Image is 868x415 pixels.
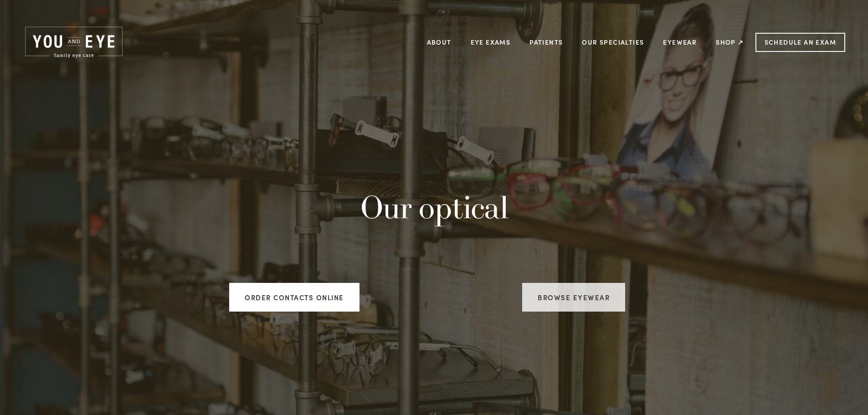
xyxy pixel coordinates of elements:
h1: Our optical [184,189,685,225]
a: Browse Eyewear [522,283,625,312]
a: Our Specialties [582,38,644,46]
a: Eyewear [663,35,697,49]
a: Eye Exams [471,35,511,49]
a: Patients [529,35,563,49]
img: Rochester, MN | You and Eye | Family Eye Care [23,25,125,60]
a: Schedule an Exam [755,33,845,52]
a: Order Contacts Online [229,283,360,312]
a: About [427,35,452,49]
a: Shop ↗ [716,35,744,49]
